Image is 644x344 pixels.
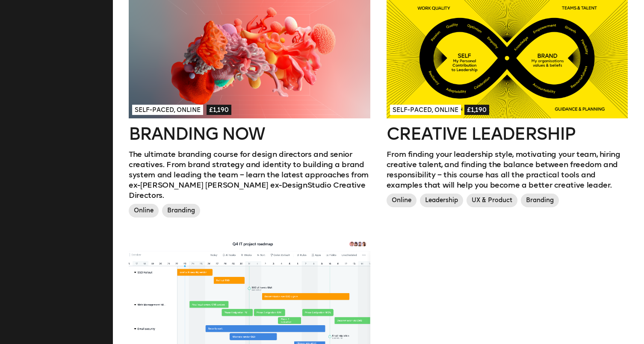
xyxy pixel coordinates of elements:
p: The ultimate branding course for design directors and senior creatives. From brand strategy and i... [129,149,370,200]
span: Self-paced, Online [132,105,203,115]
span: Branding [162,204,200,218]
span: Leadership [420,194,463,207]
span: Branding [521,194,559,207]
span: £1,190 [207,105,231,115]
h2: Branding Now [129,125,370,142]
span: Online [387,194,417,207]
h2: Creative Leadership [387,125,628,142]
span: UX & Product [467,194,517,207]
p: From finding your leadership style, motivating your team, hiring creative talent, and finding the... [387,149,628,190]
span: Online [129,204,159,218]
span: Self-paced, Online [390,105,461,115]
span: £1,190 [464,105,489,115]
